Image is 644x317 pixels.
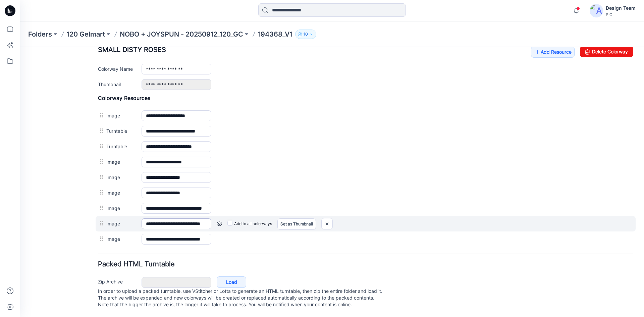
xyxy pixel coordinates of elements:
[207,172,212,177] input: Add to all colorways
[207,171,252,182] label: Add to all colorways
[78,34,115,41] label: Thumbnail
[590,4,603,17] img: avatar
[86,111,115,118] label: Image
[120,30,243,39] a: NOBO + JOYSPUN - 20250912_120_GC
[86,142,115,149] label: Image
[78,48,613,54] h4: Colorway Resources
[20,47,644,317] iframe: edit-style
[78,241,613,261] p: In order to upload a packed turntable, use VStitcher or Lotta to generate an HTML turntable, then...
[28,30,52,39] a: Folders
[86,96,115,103] label: Turntable
[86,65,115,72] label: Image
[606,4,636,12] div: Design Team
[86,80,115,88] label: Turntable
[78,18,115,25] label: Colorway Name
[197,229,226,241] a: Load
[78,214,613,220] h4: Packed HTML Turntable
[606,12,636,17] div: PIC
[86,173,115,180] label: Image
[304,31,308,38] p: 10
[67,30,105,39] a: 120 Gelmart
[258,30,292,39] p: 194368_V1
[78,231,115,238] label: Zip Archive
[86,188,115,196] label: Image
[295,30,316,39] button: 10
[257,171,296,183] a: Set as Thumbnail
[302,171,312,182] img: close-btn.svg
[86,157,115,165] label: Image
[86,126,115,134] label: Image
